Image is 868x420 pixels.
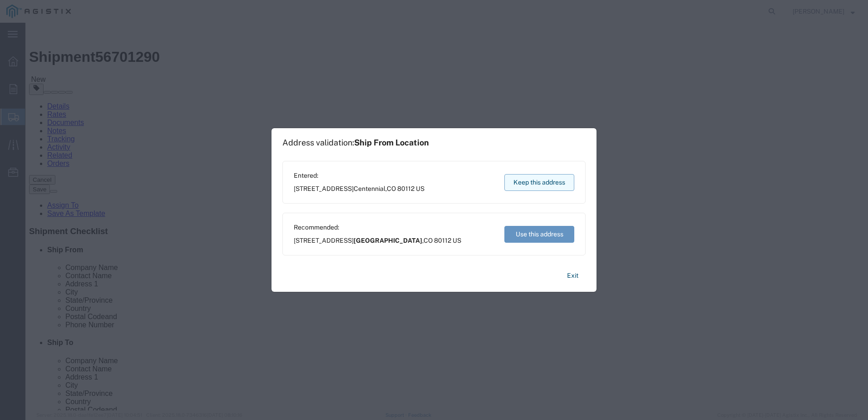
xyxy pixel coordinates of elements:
[504,174,574,191] button: Keep this address
[424,237,433,244] span: CO
[282,138,429,148] h1: Address validation:
[354,185,385,192] span: Centennial
[416,185,424,192] span: US
[504,226,574,243] button: Use this address
[294,171,424,180] span: Entered:
[354,237,422,244] span: [GEOGRAPHIC_DATA]
[294,184,424,194] span: [STREET_ADDRESS] ,
[560,268,586,284] button: Exit
[397,185,414,192] span: 80112
[294,223,461,232] span: Recommended:
[434,237,451,244] span: 80112
[294,236,461,245] span: [STREET_ADDRESS] ,
[387,185,396,192] span: CO
[354,138,429,147] span: Ship From Location
[453,237,461,244] span: US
